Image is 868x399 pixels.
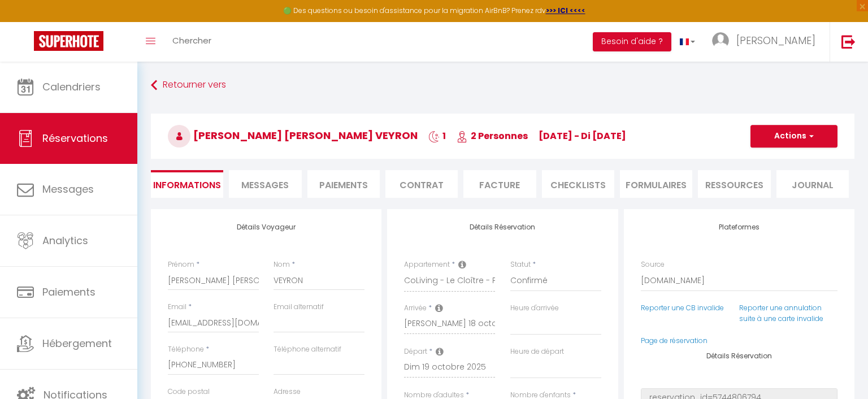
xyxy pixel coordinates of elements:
label: Heure de départ [510,346,564,357]
span: Chercher [172,34,211,46]
label: Email alternatif [274,302,324,313]
span: Messages [42,182,94,196]
li: Contrat [385,170,458,198]
label: Prénom [168,259,194,270]
span: Réservations [42,131,108,145]
label: Adresse [274,387,301,397]
li: Ressources [698,170,770,198]
img: logout [841,34,856,49]
a: Reporter une CB invalide [641,303,724,313]
span: Hébergement [42,336,112,350]
a: Page de réservation [641,336,708,345]
label: Téléphone alternatif [274,344,341,355]
span: Messages [241,179,289,192]
button: Actions [750,125,837,148]
a: Reporter une annulation suite à une carte invalide [739,303,823,323]
li: CHECKLISTS [542,170,614,198]
label: Source [641,259,665,270]
label: Appartement [404,259,450,270]
h4: Détails Voyageur [168,223,364,231]
span: 1 [428,129,446,142]
label: Départ [404,346,427,357]
img: ... [712,32,729,49]
h4: Plateformes [641,223,837,231]
li: Journal [776,170,849,198]
span: Paiements [42,285,96,299]
li: Facture [463,170,536,198]
span: Calendriers [42,80,101,94]
label: Email [168,302,186,313]
a: Chercher [164,22,220,62]
label: Statut [510,259,531,270]
label: Heure d'arrivée [510,303,559,314]
span: Analytics [42,233,88,248]
label: Arrivée [404,303,427,314]
a: >>> ICI <<<< [546,6,585,15]
h4: Détails Réservation [404,223,601,231]
li: Informations [151,170,223,198]
button: Besoin d'aide ? [593,32,671,51]
span: [PERSON_NAME] [PERSON_NAME] VEYRON [168,128,418,142]
span: [DATE] - di [DATE] [539,129,626,142]
h4: Détails Réservation [641,352,837,360]
li: FORMULAIRES [620,170,692,198]
label: Téléphone [168,344,204,355]
span: 2 Personnes [457,129,528,142]
img: Super Booking [34,31,103,51]
label: Nom [274,259,290,270]
span: [PERSON_NAME] [736,33,815,47]
a: ... [PERSON_NAME] [704,22,830,62]
label: Code postal [168,387,210,397]
a: Retourner vers [151,75,854,96]
li: Paiements [307,170,380,198]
